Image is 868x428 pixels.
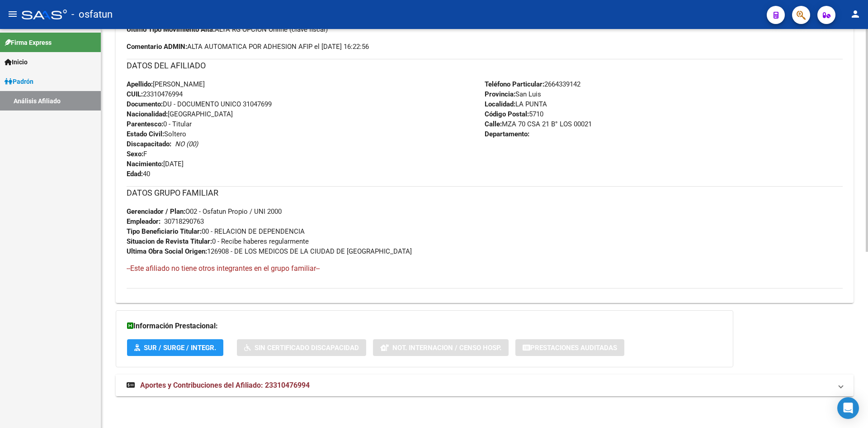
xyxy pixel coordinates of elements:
mat-icon: person [850,9,861,19]
div: 30718290763 [164,216,204,226]
span: 126908 - DE LOS MEDICOS DE LA CIUDAD DE [GEOGRAPHIC_DATA] [127,247,412,255]
span: Padrón [5,77,33,87]
strong: Empleador: [127,217,160,226]
span: DU - DOCUMENTO UNICO 31047699 [127,100,272,108]
h3: Información Prestacional: [127,320,722,332]
strong: Nacimiento: [127,160,163,168]
span: Firma Express [5,38,52,48]
span: F [127,150,147,158]
h3: DATOS GRUPO FAMILIAR [127,187,843,199]
strong: Ultima Obra Social Origen: [127,247,207,255]
strong: Apellido: [127,80,153,88]
div: Open Intercom Messenger [837,397,859,419]
strong: CUIL: [127,90,143,98]
strong: Localidad: [485,100,515,108]
strong: Tipo Beneficiario Titular: [127,227,202,236]
span: Inicio [5,57,28,67]
button: SUR / SURGE / INTEGR. [127,339,223,356]
span: ALTA RG OPCION Online (clave fiscal) [127,25,328,34]
strong: Discapacitado: [127,140,171,148]
button: Not. Internacion / Censo Hosp. [373,339,509,356]
strong: Provincia: [485,90,515,98]
strong: Situacion de Revista Titular: [127,237,212,245]
strong: Código Postal: [485,110,529,118]
strong: Teléfono Particular: [485,80,544,88]
span: LA PUNTA [485,100,547,108]
mat-icon: menu [7,9,18,19]
span: [GEOGRAPHIC_DATA] [127,110,233,118]
span: 5710 [485,110,543,118]
span: Soltero [127,130,186,138]
span: 40 [127,170,150,178]
strong: Estado Civil: [127,130,164,138]
span: Aportes y Contribuciones del Afiliado: 23310476994 [140,381,310,390]
span: San Luis [485,90,541,98]
span: MZA 70 CSA 21 B° LOS 00021 [485,120,592,128]
strong: Sexo: [127,150,143,158]
strong: Gerenciador / Plan: [127,207,185,216]
strong: Parentesco: [127,120,163,128]
h4: --Este afiliado no tiene otros integrantes en el grupo familiar-- [127,264,843,274]
strong: Edad: [127,170,143,178]
span: Prestaciones Auditadas [530,344,617,352]
i: NO (00) [175,140,198,148]
span: 00 - RELACION DE DEPENDENCIA [127,227,305,236]
strong: Nacionalidad: [127,110,168,118]
span: Sin Certificado Discapacidad [255,344,359,352]
span: O02 - Osfatun Propio / UNI 2000 [127,207,282,216]
span: 0 - Recibe haberes regularmente [127,237,309,245]
mat-expansion-panel-header: Aportes y Contribuciones del Afiliado: 23310476994 [116,375,854,396]
strong: Departamento: [485,130,529,138]
button: Prestaciones Auditadas [515,339,624,356]
strong: Ultimo Tipo Movimiento Alta: [127,25,215,34]
span: [PERSON_NAME] [127,80,205,88]
span: 2664339142 [485,80,580,88]
strong: Documento: [127,100,163,108]
button: Sin Certificado Discapacidad [237,339,366,356]
span: - osfatun [71,5,113,24]
span: SUR / SURGE / INTEGR. [144,344,216,352]
strong: Calle: [485,120,502,128]
span: 0 - Titular [127,120,192,128]
strong: Comentario ADMIN: [127,43,187,51]
span: Not. Internacion / Censo Hosp. [392,344,501,352]
h3: DATOS DEL AFILIADO [127,59,843,72]
span: 23310476994 [127,90,183,98]
span: ALTA AUTOMATICA POR ADHESION AFIP el [DATE] 16:22:56 [127,42,369,52]
span: [DATE] [127,160,184,168]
